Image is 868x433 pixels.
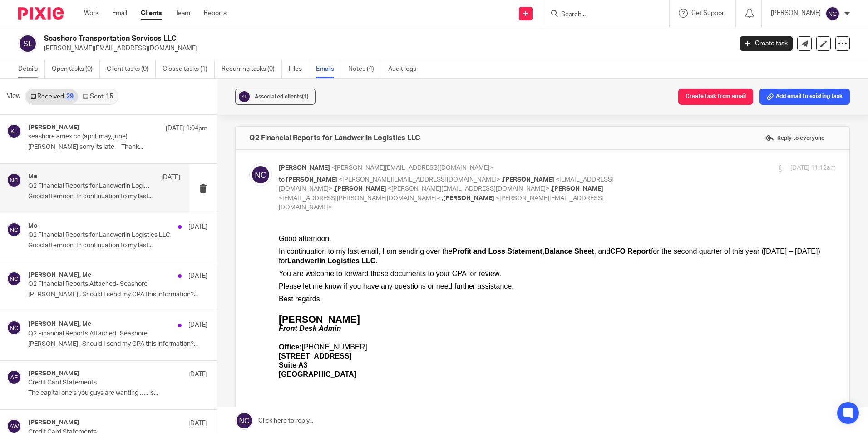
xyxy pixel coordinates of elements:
p: [PERSON_NAME] sorry its late Thank... [28,143,207,151]
span: to [279,177,285,183]
h4: [PERSON_NAME], Me [28,320,91,328]
img: svg%3E [7,222,21,237]
a: Sent15 [78,89,117,104]
div: 15 [106,93,113,100]
button: Create task from email [678,89,753,105]
p: [PERSON_NAME][EMAIL_ADDRESS][DOMAIN_NAME] [44,44,726,53]
button: Add email to existing task [759,89,850,105]
span: [PERSON_NAME] [286,177,337,183]
span: <[PERSON_NAME][EMAIL_ADDRESS][DOMAIN_NAME]> [331,165,493,171]
img: svg%3E [7,124,21,138]
p: seashore amex cc (april, may, june) [28,133,172,141]
p: [DATE] [188,320,207,330]
a: Open tasks (0) [52,60,100,78]
span: [PERSON_NAME] [335,186,386,192]
img: svg%3E [7,173,21,187]
a: Team [175,9,190,18]
div: 29 [66,93,74,100]
span: <[PERSON_NAME][EMAIL_ADDRESS][DOMAIN_NAME]> [388,186,549,192]
span: [PERSON_NAME] [443,195,494,202]
a: Emails [316,60,341,78]
p: [PERSON_NAME] [771,9,821,18]
a: Create task [740,36,793,51]
p: Q2 Financial Reports for Landwerlin Logistics LLC [28,182,150,190]
a: Email [112,9,127,18]
span: , [551,186,552,192]
p: Good afternoon, In continuation to my last... [28,242,207,250]
p: [DATE] [188,222,207,231]
span: [PERSON_NAME] [503,177,554,183]
a: Details [18,60,45,78]
span: (1) [302,94,309,99]
span: Get Support [691,10,726,16]
span: <[PERSON_NAME][EMAIL_ADDRESS][DOMAIN_NAME]> [339,177,500,183]
p: The capital one’s you guys are wanting ….. is... [28,389,207,397]
p: [DATE] [188,370,207,379]
h4: Me [28,222,37,230]
p: Good afternoon, In continuation to my last... [28,193,180,201]
h4: Me [28,173,37,181]
span: Associated clients [255,94,309,99]
h4: [PERSON_NAME], Me [28,271,91,279]
img: svg%3E [18,34,37,53]
span: Balance Sheet [266,17,315,25]
img: svg%3E [7,271,21,286]
p: Q2 Financial Reports for Landwerlin Logistics LLC [28,231,172,239]
span: [PERSON_NAME] [279,165,330,171]
h4: [PERSON_NAME] [28,124,79,132]
p: [PERSON_NAME] , Should I send my CPA this information?... [28,291,207,299]
p: [PERSON_NAME] , Should I send my CPA this information?... [28,340,207,348]
span: CFO Report [331,17,372,25]
a: Work [84,9,99,18]
p: [DATE] [188,271,207,280]
p: [DATE] [161,173,180,182]
p: Credit Card Statements [28,379,172,387]
span: , [502,177,503,183]
button: Associated clients(1) [235,89,316,105]
p: [DATE] 11:12am [790,163,836,173]
label: Reply to everyone [763,131,827,145]
input: Search [560,11,642,19]
h4: Q2 Financial Reports for Landwerlin Logistics LLC [249,133,420,143]
h4: [PERSON_NAME] [28,370,79,378]
a: Received29 [26,89,78,104]
a: Notes (4) [348,60,381,78]
span: , [442,195,443,202]
img: Pixie [18,7,64,20]
a: Recurring tasks (0) [222,60,282,78]
span: [PERSON_NAME] [552,186,603,192]
a: Reports [204,9,227,18]
p: [DATE] 1:04pm [166,124,207,133]
a: Client tasks (0) [107,60,156,78]
p: Q2 Financial Reports Attached- Seashore [28,280,172,288]
img: svg%3E [7,320,21,335]
a: Clients [141,9,162,18]
span: Profit and Loss Statement [173,17,263,25]
p: [DATE] [188,419,207,428]
p: Q2 Financial Reports Attached- Seashore [28,330,172,338]
img: svg%3E [249,163,272,186]
span: Landwerlin Logistics LLC [9,26,97,34]
span: <[EMAIL_ADDRESS][PERSON_NAME][DOMAIN_NAME]> [279,195,440,202]
a: Files [289,60,309,78]
a: Closed tasks (1) [163,60,215,78]
img: svg%3E [237,90,251,103]
img: svg%3E [825,6,840,21]
h2: Seashore Transportation Services LLC [44,34,590,44]
span: , [334,186,335,192]
img: svg%3E [7,370,21,384]
h4: [PERSON_NAME] [28,419,79,427]
a: Audit logs [388,60,423,78]
span: View [7,92,20,101]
